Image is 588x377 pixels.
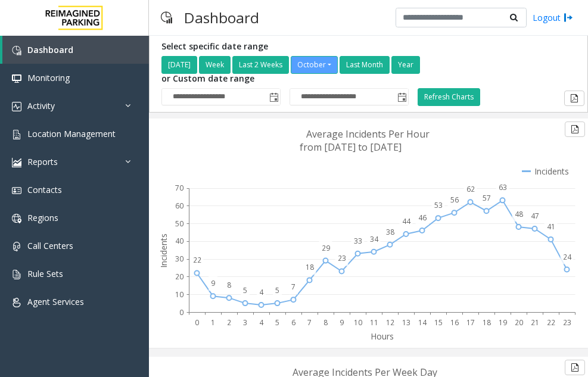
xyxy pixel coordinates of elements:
a: Logout [533,11,573,24]
span: Call Centers [27,240,73,251]
text: 5 [243,285,247,295]
text: 6 [291,317,295,328]
text: 46 [418,213,427,223]
text: 14 [418,317,427,328]
text: 16 [450,317,459,328]
text: 56 [450,195,459,205]
span: Activity [27,100,55,111]
span: Contacts [27,184,62,195]
text: 20 [515,317,523,328]
text: 11 [370,317,378,328]
img: 'icon' [12,214,21,223]
text: 38 [386,227,394,237]
text: 10 [175,289,183,300]
text: 4 [259,287,264,297]
img: 'icon' [12,186,21,195]
button: Export to pdf [565,360,585,375]
span: Monitoring [27,72,70,83]
text: 13 [402,317,410,328]
text: 5 [275,317,279,328]
button: Year [391,56,420,74]
text: 8 [227,280,231,290]
text: 19 [499,317,507,328]
button: [DATE] [161,56,197,74]
img: 'icon' [12,102,21,111]
text: 0 [195,317,199,328]
text: 7 [291,282,295,292]
text: from [DATE] to [DATE] [300,141,402,154]
img: 'icon' [12,158,21,167]
text: 22 [193,255,201,265]
text: 48 [515,209,523,219]
text: 60 [175,201,183,211]
span: Rule Sets [27,268,63,279]
button: Refresh Charts [418,88,480,106]
text: 18 [483,317,491,328]
span: Location Management [27,128,116,139]
text: 9 [211,278,215,288]
img: logout [564,11,573,24]
text: 18 [306,262,314,272]
text: 22 [547,317,555,328]
img: 'icon' [12,130,21,139]
text: 30 [175,254,183,264]
text: 63 [499,182,507,192]
span: Toggle popup [267,89,280,105]
span: Toggle popup [395,89,408,105]
text: 57 [483,193,491,203]
text: 15 [434,317,443,328]
text: 7 [307,317,312,328]
img: 'icon' [12,46,21,55]
span: Agent Services [27,296,84,307]
text: 21 [531,317,539,328]
span: Regions [27,212,58,223]
button: Week [199,56,231,74]
text: 70 [175,183,183,193]
text: 2 [227,317,231,328]
h5: or Custom date range [161,74,409,84]
text: 17 [466,317,475,328]
a: Dashboard [2,36,149,64]
text: 1 [211,317,215,328]
h3: Dashboard [178,3,265,32]
text: Hours [371,331,394,342]
img: 'icon' [12,74,21,83]
text: 3 [243,317,247,328]
text: Average Incidents Per Hour [306,127,430,141]
text: 4 [259,317,264,328]
span: Dashboard [27,44,73,55]
img: 'icon' [12,270,21,279]
text: 10 [354,317,362,328]
text: 50 [175,218,183,228]
h5: Select specific date range [161,42,422,52]
img: pageIcon [161,3,172,32]
img: 'icon' [12,242,21,251]
text: 5 [275,285,279,295]
text: 12 [386,317,394,328]
text: 8 [323,317,328,328]
span: Reports [27,156,58,167]
button: Last 2 Weeks [232,56,289,74]
text: 47 [531,211,539,221]
text: 9 [340,317,344,328]
text: 0 [179,307,183,317]
text: 62 [466,184,475,194]
button: October [291,56,338,74]
img: 'icon' [12,298,21,307]
text: 40 [175,236,183,246]
text: 20 [175,272,183,282]
text: 29 [322,242,330,253]
text: Incidents [158,233,169,268]
button: Last Month [340,56,390,74]
text: 41 [547,222,555,232]
text: 53 [434,200,443,210]
text: 24 [563,251,572,261]
button: Export to pdf [564,91,584,106]
text: 23 [338,253,346,263]
text: 23 [563,317,571,328]
text: 34 [370,234,379,244]
text: 44 [402,216,411,226]
button: Export to pdf [565,121,585,137]
text: 33 [354,236,362,246]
